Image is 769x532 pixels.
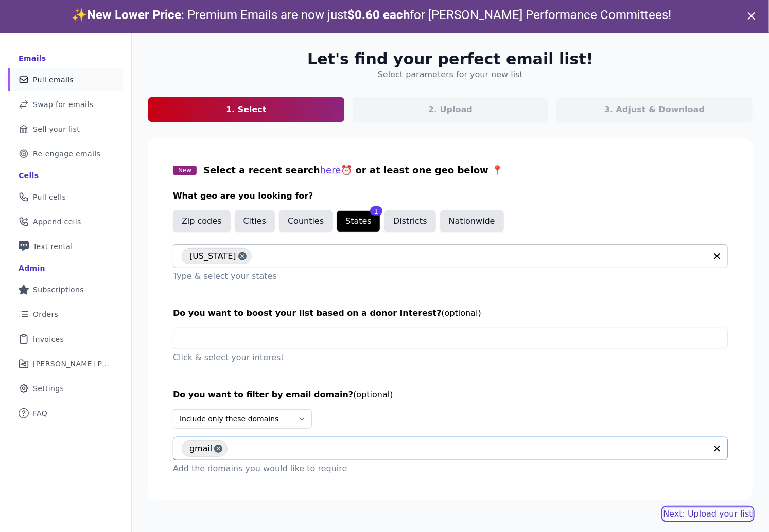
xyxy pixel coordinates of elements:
[33,192,66,202] span: Pull cells
[33,359,111,369] span: [PERSON_NAME] Performance
[440,210,504,232] button: Nationwide
[33,217,81,227] span: Append cells
[33,408,47,418] span: FAQ
[8,68,123,91] a: Pull emails
[279,210,333,232] button: Counties
[173,210,231,232] button: Zip codes
[8,210,123,233] a: Append cells
[19,263,45,273] div: Admin
[203,165,503,175] span: Select a recent search ⏰ or at least one geo below 📍
[19,170,39,181] div: Cells
[173,308,442,318] span: Do you want to boost your list based on a donor interest?
[189,248,236,264] span: [US_STATE]
[8,352,123,375] a: [PERSON_NAME] Performance
[226,103,267,116] p: 1. Select
[307,50,593,68] h2: Let's find your perfect email list!
[384,210,436,232] button: Districts
[33,75,74,85] span: Pull emails
[173,389,353,399] span: Do you want to filter by email domain?
[8,402,123,424] a: FAQ
[33,149,100,159] span: Re-engage emails
[235,210,275,232] button: Cities
[8,186,123,208] a: Pull cells
[173,463,728,475] p: Add the domains you would like to require
[8,93,123,116] a: Swap for emails
[33,99,93,110] span: Swap for emails
[8,278,123,301] a: Subscriptions
[8,377,123,400] a: Settings
[8,235,123,258] a: Text rental
[33,334,64,344] span: Invoices
[320,163,341,178] button: here
[148,97,344,122] a: 1. Select
[173,190,728,202] h3: What geo are you looking for?
[173,270,728,282] p: Type & select your states
[337,210,380,232] button: States
[8,118,123,140] a: Sell your list
[353,389,393,399] span: (optional)
[33,383,64,394] span: Settings
[8,143,123,165] a: Re-engage emails
[189,440,212,457] span: gmail
[8,303,123,326] a: Orders
[663,508,753,520] a: Next: Upload your list
[173,351,728,364] p: Click & select your interest
[370,206,382,216] div: 1
[33,309,58,320] span: Orders
[442,308,481,318] span: (optional)
[604,103,705,116] p: 3. Adjust & Download
[19,53,46,63] div: Emails
[428,103,473,116] p: 2. Upload
[33,285,84,295] span: Subscriptions
[33,124,80,134] span: Sell your list
[173,166,197,175] span: New
[378,68,523,81] h4: Select parameters for your new list
[8,328,123,350] a: Invoices
[33,241,73,252] span: Text rental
